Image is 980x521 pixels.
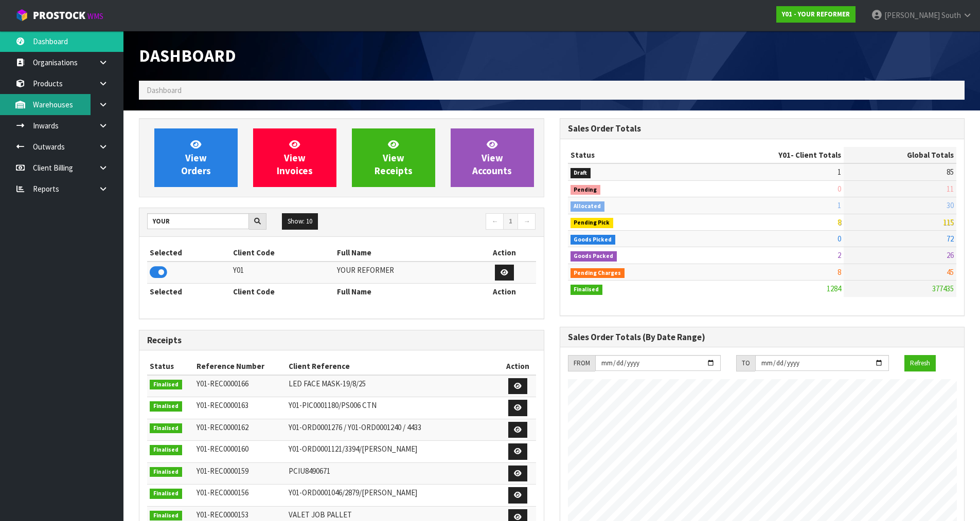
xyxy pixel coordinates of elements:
span: Y01-REC0000160 [197,444,248,454]
div: FROM [568,355,595,371]
span: Finalised [571,285,603,295]
span: View Receipts [375,138,413,177]
th: Action [473,245,536,261]
th: Action [473,284,536,300]
span: Pending Charges [571,268,625,278]
th: Reference Number [194,358,286,375]
span: Y01-REC0000159 [197,466,248,476]
span: Y01-PIC0001180/PS006 CTN [289,400,377,410]
span: Goods Picked [571,235,616,245]
span: Goods Packed [571,251,617,262]
span: 1 [838,200,841,210]
span: Finalised [150,401,182,412]
span: PCIU8490671 [289,466,330,476]
span: Draft [571,168,591,178]
a: ViewReceipts [352,128,435,187]
th: Client Code [230,284,334,300]
span: 72 [947,234,954,244]
th: - Client Totals [697,147,844,163]
span: Allocated [571,201,605,212]
nav: Page navigation [349,213,536,231]
th: Full Name [334,284,473,300]
span: [PERSON_NAME] [884,10,940,20]
a: ← [486,213,504,230]
span: Y01-ORD0001046/2879/[PERSON_NAME] [289,488,417,497]
span: South [941,10,961,20]
a: 1 [503,213,518,230]
span: 0 [838,234,841,244]
span: Finalised [150,423,182,434]
span: Finalised [150,380,182,390]
span: View Accounts [472,138,512,177]
span: 377435 [932,284,954,293]
span: Y01-REC0000153 [197,510,248,519]
span: 2 [838,250,841,260]
span: View Orders [181,138,211,177]
span: 8 [838,267,841,277]
span: 85 [947,167,954,177]
span: Y01-REC0000162 [197,422,248,432]
span: Y01-ORD0001121/3394/[PERSON_NAME] [289,444,417,454]
span: 8 [838,217,841,227]
th: Full Name [334,245,473,261]
span: 11 [947,184,954,194]
h3: Receipts [147,336,536,345]
a: ViewOrders [154,128,238,187]
span: Pending [571,185,601,195]
small: WMS [87,11,103,21]
input: Search clients [147,213,249,229]
th: Status [147,358,194,375]
td: YOUR REFORMER [334,262,473,284]
a: ViewInvoices [253,128,336,187]
a: ViewAccounts [451,128,534,187]
th: Client Code [230,245,334,261]
th: Selected [147,245,230,261]
strong: Y01 - YOUR REFORMER [782,10,850,18]
th: Client Reference [286,358,500,375]
span: 45 [947,267,954,277]
td: Y01 [230,262,334,284]
span: 26 [947,250,954,260]
span: ProStock [33,9,85,22]
button: Refresh [904,355,936,371]
span: 30 [947,200,954,210]
span: Dashboard [139,45,236,66]
div: TO [736,355,755,371]
th: Global Totals [844,147,956,163]
span: Y01-REC0000163 [197,400,248,410]
span: Finalised [150,511,182,521]
span: LED FACE MASK-19/8/25 [289,379,366,388]
a: Y01 - YOUR REFORMER [776,6,856,23]
h3: Sales Order Totals (By Date Range) [568,332,957,342]
img: cube-alt.png [15,9,28,22]
button: Show: 10 [282,213,318,230]
span: Y01-REC0000166 [197,379,248,388]
span: 115 [943,217,954,227]
span: Finalised [150,489,182,499]
span: View Invoices [277,138,313,177]
span: Y01-ORD0001276 / Y01-ORD0001240 / 4433 [289,422,421,432]
span: VALET JOB PALLET [289,510,352,519]
span: Y01 [778,150,791,160]
span: 1284 [827,284,841,293]
span: Pending Pick [571,218,614,228]
span: Finalised [150,467,182,477]
span: Y01-REC0000156 [197,488,248,497]
span: Dashboard [147,85,182,95]
th: Selected [147,284,230,300]
h3: Sales Order Totals [568,124,957,134]
span: 1 [838,167,841,177]
span: Finalised [150,445,182,455]
th: Action [500,358,536,375]
a: → [518,213,536,230]
span: 0 [838,184,841,194]
th: Status [568,147,697,163]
